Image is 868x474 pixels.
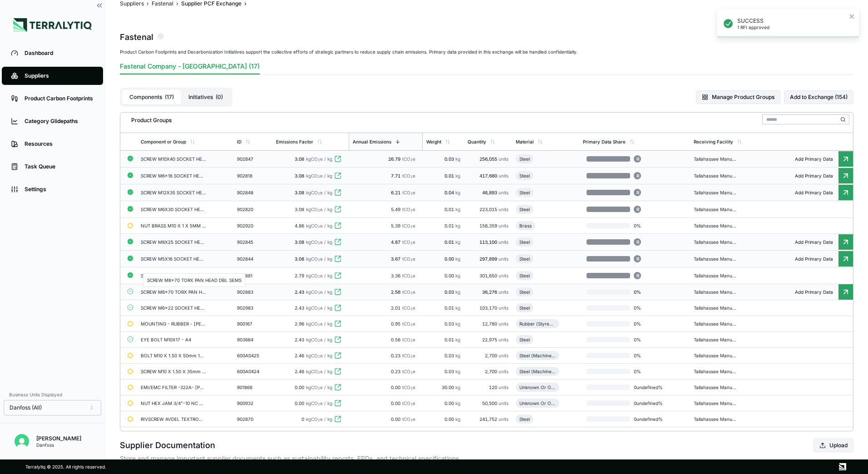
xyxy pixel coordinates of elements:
[479,156,498,162] span: 256,055
[165,94,174,101] span: ( 17 )
[485,369,498,374] span: 2,700
[498,173,508,178] span: units
[15,434,29,449] img: Victoria Odoma
[519,321,556,326] div: Rubber (Styrene-Butadiene)
[789,289,838,295] span: Add Primary Data
[141,173,206,178] div: SCREW M6x16 SOCKET HEAD CAP ISO 4762 A4-
[318,208,320,212] sub: 2
[391,273,402,278] span: 3.36
[306,239,332,245] span: kgCO e / kg
[237,305,269,311] div: 902983
[318,323,320,327] sub: 2
[694,156,737,162] div: Tallahassee Manufacturing
[141,353,206,358] div: BOLT M10 X 1.50 X 50mm 12 POINT HEAD A4
[498,385,508,390] span: units
[630,400,659,406] span: 0undefined %
[519,239,530,245] div: Steel
[391,207,402,212] span: 5.49
[455,416,460,422] span: kg
[318,225,320,229] sub: 2
[455,223,460,228] span: kg
[455,353,460,358] span: kg
[237,321,269,326] div: 900167
[237,369,269,374] div: 600A0424
[237,239,269,245] div: 902845
[388,156,402,162] span: 26.79
[4,389,101,400] div: Business Units Displayed
[455,239,460,245] span: kg
[295,369,304,374] span: 2.46
[498,156,508,162] span: units
[318,386,320,390] sub: 2
[479,256,498,262] span: 297,899
[318,370,320,375] sub: 2
[410,323,413,327] sub: 2
[306,273,332,278] span: kgCO e / kg
[237,207,269,212] div: 902820
[120,30,153,43] div: Fastenal
[444,369,455,374] span: 0.03
[295,289,304,295] span: 2.43
[276,139,313,144] div: Emissions Factor
[498,273,508,278] span: units
[237,139,242,144] div: ID
[391,190,402,195] span: 6.21
[410,208,413,212] sub: 2
[237,273,269,278] div: 902881
[789,173,838,178] span: Add Primary Data
[306,207,332,212] span: kgCO e / kg
[694,256,737,262] div: Tallahassee Manufacturing
[25,140,94,148] div: Resources
[391,256,402,262] span: 3.67
[498,239,508,245] span: units
[583,139,626,144] div: Primary Data Share
[519,385,556,390] div: Unknown Or Other
[636,207,639,212] span: R
[318,158,320,162] sub: 2
[318,402,320,406] sub: 2
[479,416,498,422] span: 241,752
[25,186,94,193] div: Settings
[306,353,332,358] span: kgCO e / kg
[410,275,413,279] sub: 2
[519,223,532,228] div: Brass
[402,256,415,262] span: tCO e
[519,369,556,374] div: Steel (Machined)
[479,207,498,212] span: 223,015
[498,305,508,311] span: units
[455,289,460,295] span: kg
[318,275,320,279] sub: 2
[306,156,332,162] span: kgCO e / kg
[519,256,530,262] div: Steel
[306,223,332,228] span: kgCO e / kg
[25,118,94,125] div: Category Glidepaths
[694,223,737,228] div: Tallahassee Manufacturing
[444,400,455,406] span: 0.00
[391,239,402,245] span: 4.87
[306,369,332,374] span: kgCO e / kg
[737,25,846,30] p: 1 RFI approved
[516,139,534,144] div: Material
[519,416,530,422] div: Steel
[814,439,853,452] button: Upload
[519,289,530,295] div: Steel
[295,353,304,358] span: 2.46
[630,369,659,374] span: 0 %
[306,256,332,262] span: kgCO e / kg
[636,256,639,262] span: R
[444,239,455,245] span: 0.01
[141,385,206,390] div: EMI/EMC FILTER -322A- [PERSON_NAME] F3480T322
[444,173,455,178] span: 0.01
[410,307,413,311] sub: 2
[455,337,460,342] span: kg
[402,173,415,178] span: tCO e
[789,190,838,195] span: Add Primary Data
[636,273,639,278] span: R
[482,289,498,295] span: 36,276
[141,256,206,262] div: SCREW M5X16 SOCKET HEAD CAP ISO 4762 A4-
[306,337,332,342] span: kgCO e / kg
[410,418,413,422] sub: 2
[455,321,460,326] span: kg
[141,139,186,144] div: Component or Group
[295,256,304,262] span: 3.08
